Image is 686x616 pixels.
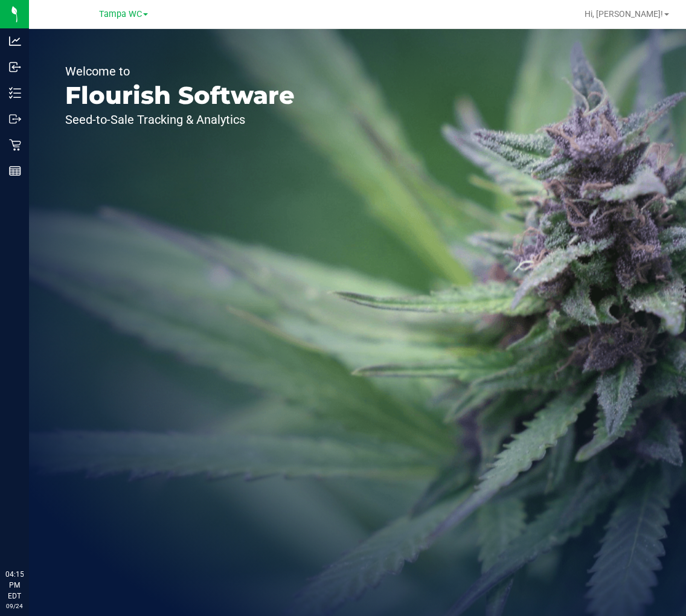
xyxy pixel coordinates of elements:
[65,114,295,126] p: Seed-to-Sale Tracking & Analytics
[5,569,24,602] p: 04:15 PM EDT
[65,83,295,107] p: Flourish Software
[9,113,21,125] inline-svg: Outbound
[5,602,24,611] p: 09/24
[9,165,21,177] inline-svg: Reports
[9,35,21,47] inline-svg: Analytics
[9,87,21,99] inline-svg: Inventory
[9,139,21,151] inline-svg: Retail
[99,9,142,19] span: Tampa WC
[65,65,295,77] p: Welcome to
[9,61,21,73] inline-svg: Inbound
[585,9,663,19] span: Hi, [PERSON_NAME]!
